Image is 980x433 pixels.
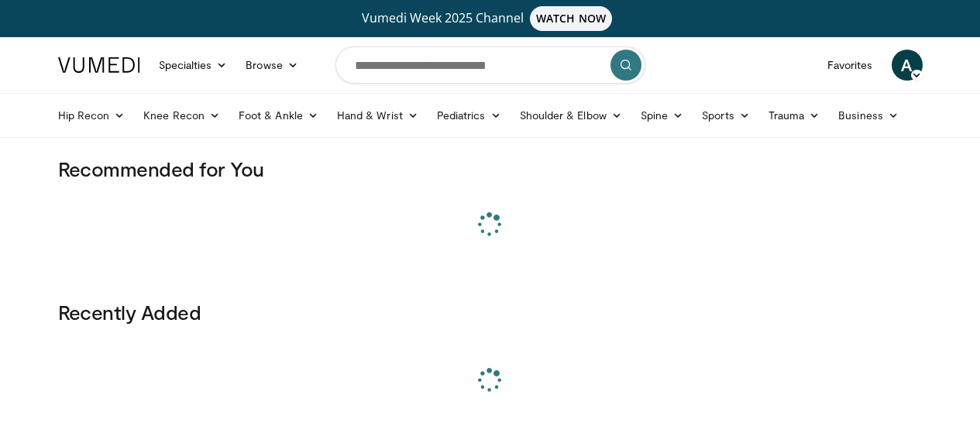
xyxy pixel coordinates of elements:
a: Knee Recon [134,100,229,131]
span: WATCH NOW [530,6,612,31]
a: A [892,50,923,81]
a: Specialties [150,50,237,81]
h3: Recommended for You [58,156,923,181]
a: Hip Recon [49,100,135,131]
a: Pediatrics [428,100,511,131]
a: Trauma [759,100,830,131]
a: Shoulder & Elbow [511,100,631,131]
a: Spine [631,100,693,131]
a: Foot & Ankle [229,100,328,131]
input: Search topics, interventions [335,46,645,84]
a: Favorites [818,50,882,81]
img: VuMedi Logo [58,57,140,73]
a: Vumedi Week 2025 ChannelWATCH NOW [60,6,920,31]
a: Business [829,100,908,131]
a: Browse [236,50,308,81]
h3: Recently Added [58,300,923,325]
a: Hand & Wrist [328,100,428,131]
a: Sports [693,100,759,131]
